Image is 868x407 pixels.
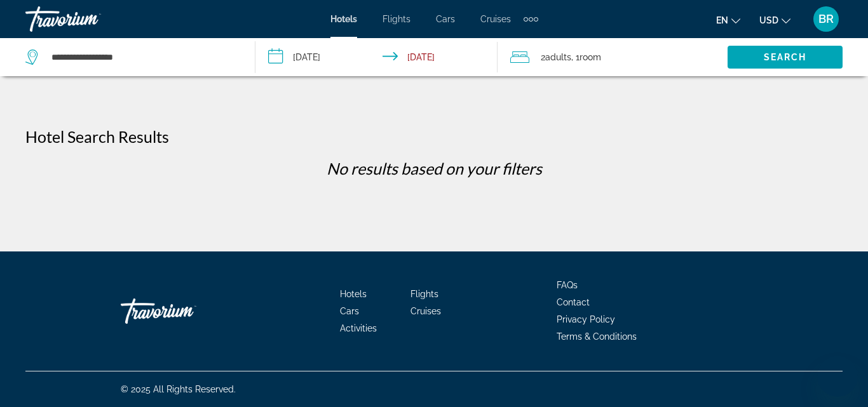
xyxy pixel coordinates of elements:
span: en [716,15,728,25]
button: Search [728,46,843,69]
a: FAQs [557,280,578,290]
a: Cruises [410,306,441,316]
span: 2 [541,48,571,66]
button: Change currency [759,11,790,29]
a: Terms & Conditions [557,331,637,342]
a: Travorium [121,292,248,330]
span: , 1 [571,48,601,66]
a: Cars [340,306,359,316]
span: Search [764,52,807,62]
a: Cars [436,14,455,24]
a: Activities [340,323,377,333]
span: Adults [545,52,571,62]
a: Travorium [25,3,153,36]
button: User Menu [810,6,843,32]
a: Cruises [480,14,511,24]
p: No results based on your filters [19,159,849,178]
button: Extra navigation items [524,9,538,29]
h1: Hotel Search Results [25,127,169,146]
a: Hotels [340,289,367,299]
a: Flights [410,289,438,299]
a: Contact [557,297,590,307]
span: © 2025 All Rights Reserved. [121,384,236,394]
iframe: Button to launch messaging window [817,356,858,397]
span: BR [818,13,834,25]
button: Check-in date: Sep 25, 2025 Check-out date: Sep 29, 2025 [255,38,498,76]
span: USD [759,15,778,25]
button: Change language [716,11,740,29]
a: Privacy Policy [557,314,615,324]
span: Room [580,52,601,62]
a: Flights [383,14,410,24]
a: Hotels [330,14,357,24]
button: Travelers: 2 adults, 0 children [498,38,728,76]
